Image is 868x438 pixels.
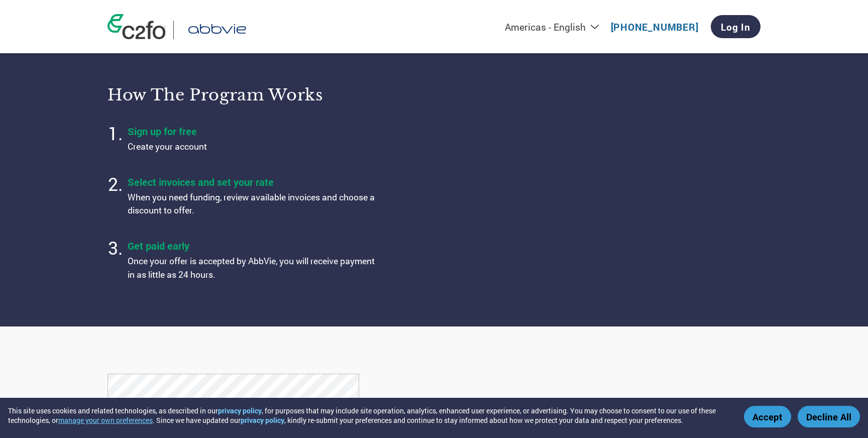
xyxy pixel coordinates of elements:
[711,15,761,38] a: Log In
[128,239,379,252] h4: Get paid early
[798,406,860,427] button: Decline All
[218,406,262,415] a: privacy policy
[58,415,153,425] button: manage your own preferences
[128,255,379,281] p: Once your offer is accepted by AbbVie, you will receive payment in as little as 24 hours.
[241,415,284,425] a: privacy policy
[8,406,729,425] div: This site uses cookies and related technologies, as described in our , for purposes that may incl...
[611,21,699,33] a: [PHONE_NUMBER]
[128,140,379,153] p: Create your account
[128,175,379,188] h4: Select invoices and set your rate
[128,191,379,217] p: When you need funding, review available invoices and choose a discount to offer.
[107,14,166,39] img: c2fo logo
[744,406,791,427] button: Accept
[107,85,421,105] h3: How the program works
[128,125,379,138] h4: Sign up for free
[181,21,253,39] img: AbbVie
